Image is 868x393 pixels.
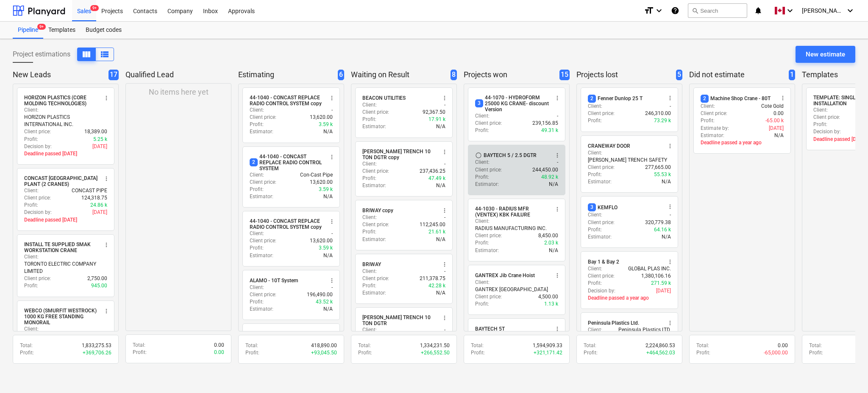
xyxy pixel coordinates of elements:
[358,342,371,349] p: Total :
[250,331,267,337] div: ALAMO
[588,326,602,334] p: Client :
[250,186,264,193] p: Profit :
[645,342,675,349] p: 2,224,860.53
[43,22,81,39] a: Templates
[584,349,598,357] p: Profit :
[588,149,602,157] p: Client :
[576,70,673,80] p: Projects lost
[108,70,119,80] span: 17
[644,6,654,16] i: format_size
[689,70,785,80] p: Did not estimate
[81,22,127,39] div: Budget codes
[92,209,107,216] p: [DATE]
[588,103,602,110] p: Client :
[588,226,602,233] p: Profit :
[654,117,671,124] p: 73.29 k
[428,175,445,182] p: 47.49 k
[813,128,841,135] p: Decision by :
[24,326,39,333] p: Client :
[13,22,43,39] div: Pipeline
[845,6,855,16] i: keyboard_arrow_down
[310,179,333,186] p: 13,620.00
[475,286,548,293] p: GANTREX [GEOGRAPHIC_DATA]
[362,160,377,168] p: Client :
[319,186,333,193] p: 3.59 k
[72,187,107,194] p: CONCAST PIPE
[670,103,671,110] p: -
[310,114,333,121] p: 13,620.00
[316,298,333,306] p: 43.52 k
[83,349,111,357] p: + 369,706.26
[87,275,107,282] p: 2,750.00
[250,171,264,179] p: Client :
[802,7,844,14] span: [PERSON_NAME]
[24,175,98,187] div: CONCAST [GEOGRAPHIC_DATA] PLANT (2 CRANES)
[436,236,445,243] p: N/A
[588,272,615,280] p: Client price :
[362,175,376,182] p: Profit :
[618,326,671,334] p: Peninsula Plastics LTD.
[24,143,52,150] p: Decision by :
[24,114,107,128] p: HORIZON PLASTICS INTERNATIONAL INC.
[778,342,788,349] p: 0.00
[701,125,729,132] p: Estimate by :
[250,128,273,135] p: Estimator :
[328,331,335,337] span: more_vert
[103,175,110,182] span: more_vert
[769,125,784,132] p: [DATE]
[692,7,698,14] span: search
[328,154,335,160] span: more_vert
[81,194,107,202] p: 124,318.75
[554,206,561,213] span: more_vert
[471,342,484,349] p: Total :
[588,265,602,272] p: Client :
[250,277,298,284] div: ALAMO - 10T System
[323,128,333,135] p: N/A
[13,48,114,61] div: Project estimations
[764,349,788,357] p: -65,000.00
[24,282,38,289] p: Profit :
[789,70,795,80] span: 1
[250,252,273,259] p: Estimator :
[307,291,333,298] p: 196,490.00
[250,306,273,313] p: Estimator :
[588,110,615,117] p: Client price :
[475,300,489,308] p: Profit :
[250,107,264,114] p: Client :
[81,49,92,59] span: View as columns
[557,159,558,166] p: -
[588,95,643,103] div: Fenner Dunlop 25 T
[331,284,333,291] p: -
[37,24,46,30] span: 9+
[584,342,596,349] p: Total :
[250,95,323,107] div: 44-1040 - CONCAST REPLACE RADIO CONTROL SYSTEM copy
[475,159,490,166] p: Client :
[701,95,709,103] span: 2
[464,70,556,80] p: Projects won
[24,187,39,194] p: Client :
[588,287,615,295] p: Decision by :
[24,308,98,326] div: WEBCO (SMURFIT WESTROCK) 1000 KG FREE STANDING MONORAIL
[362,95,406,101] div: BEACON UTILITIES
[813,107,828,114] p: Client :
[214,349,224,356] p: 0.00
[331,107,333,114] p: -
[701,110,727,117] p: Client price :
[24,128,51,135] p: Client price :
[754,6,762,16] i: notifications
[554,272,561,279] span: more_vert
[331,230,333,237] p: -
[451,70,457,80] span: 8
[421,349,450,357] p: + 266,552.50
[362,228,376,236] p: Profit :
[588,258,619,265] div: Bay 1 & Bay 2
[538,232,558,239] p: 8,450.00
[13,70,105,80] p: New Leads
[362,116,376,123] p: Profit :
[428,228,445,236] p: 21.61 k
[533,342,562,349] p: 1,594,909.33
[82,342,111,349] p: 1,833,275.53
[338,70,344,80] span: 6
[541,174,558,181] p: 48.92 k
